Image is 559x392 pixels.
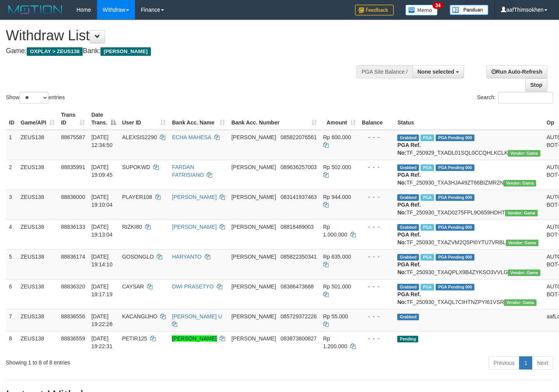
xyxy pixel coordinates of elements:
[421,284,434,290] span: Marked by aafpengsreynich
[394,160,543,190] td: TF_250930_TXA3HJA49ZT66BIZMR2N
[323,335,347,349] span: Rp 1.200.000
[397,336,418,342] span: Pending
[362,283,391,290] div: - - -
[421,135,434,141] span: Marked by aafpengsreynich
[280,283,314,290] span: Copy 08386473688 to clipboard
[436,135,474,141] span: PGA Pending
[397,194,419,201] span: Grabbed
[17,219,58,249] td: ZEUS138
[436,194,474,201] span: PGA Pending
[323,254,351,260] span: Rp 635.000
[506,240,538,246] span: Vendor URL: https://trx31.1velocity.biz
[532,356,553,370] a: Next
[362,313,391,320] div: - - -
[91,224,112,238] span: [DATE] 19:13:04
[61,164,85,170] span: 88835991
[61,194,85,200] span: 88836000
[61,224,85,230] span: 88836133
[323,164,351,170] span: Rp 502.000
[27,47,83,56] span: OXPLAY > ZEUS138
[421,224,434,231] span: Marked by aafpengsreynich
[505,210,538,216] span: Vendor URL: https://trx31.1velocity.biz
[231,164,276,170] span: [PERSON_NAME]
[6,309,17,331] td: 7
[357,65,412,78] div: PGA Site Balance /
[397,172,421,186] b: PGA Ref. No:
[397,254,419,261] span: Grabbed
[280,164,317,170] span: Copy 089636257003 to clipboard
[6,4,65,16] img: MOTION_logo.png
[228,108,320,130] th: Bank Acc. Number: activate to sort column ascending
[6,92,65,104] label: Show entries
[6,160,17,190] td: 2
[6,249,17,279] td: 5
[280,254,317,260] span: Copy 085822350341 to clipboard
[359,108,395,130] th: Balance
[362,133,391,141] div: - - -
[6,28,365,43] h1: Withdraw List
[122,224,142,230] span: RIZKI80
[320,108,359,130] th: Amount: activate to sort column ascending
[17,160,58,190] td: ZEUS138
[436,224,474,231] span: PGA Pending
[436,254,474,261] span: PGA Pending
[397,291,421,305] b: PGA Ref. No:
[394,108,543,130] th: Status
[362,163,391,171] div: - - -
[362,193,391,201] div: - - -
[58,108,88,130] th: Trans ID: activate to sort column ascending
[61,283,85,290] span: 88836320
[91,134,112,148] span: [DATE] 12:34:50
[91,164,112,178] span: [DATE] 19:09:45
[169,108,228,130] th: Bank Acc. Name: activate to sort column ascending
[122,335,147,342] span: PETIR125
[397,142,421,156] b: PGA Ref. No:
[17,190,58,219] td: ZEUS138
[17,130,58,160] td: ZEUS138
[122,134,157,140] span: ALEXSIS2290
[6,356,227,366] div: Showing 1 to 8 of 8 entries
[122,164,150,170] span: SUPOKWD
[6,108,17,130] th: ID
[6,130,17,160] td: 1
[397,284,419,290] span: Grabbed
[355,5,394,16] img: Feedback.jpg
[172,254,201,260] a: HARYANTO
[17,279,58,309] td: ZEUS138
[91,335,112,349] span: [DATE] 19:22:31
[6,47,365,55] h4: Game: Bank:
[17,108,58,130] th: Game/API: activate to sort column ascending
[450,5,488,15] img: panduan.png
[417,69,454,75] span: None selected
[122,283,144,290] span: CAYSAR
[61,254,85,260] span: 88836174
[61,134,85,140] span: 88675587
[397,164,419,171] span: Grabbed
[119,108,169,130] th: User ID: activate to sort column ascending
[508,269,540,276] span: Vendor URL: https://trx31.1velocity.biz
[172,224,216,230] a: [PERSON_NAME]
[323,194,351,200] span: Rp 944.000
[231,254,276,260] span: [PERSON_NAME]
[436,284,474,290] span: PGA Pending
[323,283,351,290] span: Rp 501.000
[397,261,421,275] b: PGA Ref. No:
[397,202,421,216] b: PGA Ref. No:
[61,335,85,342] span: 88836559
[508,150,540,157] span: Vendor URL: https://trx31.1velocity.biz
[6,331,17,353] td: 8
[323,313,348,319] span: Rp 55.000
[91,194,112,208] span: [DATE] 19:10:04
[504,299,537,306] span: Vendor URL: https://trx31.1velocity.biz
[231,194,276,200] span: [PERSON_NAME]
[172,194,216,200] a: [PERSON_NAME]
[231,313,276,319] span: [PERSON_NAME]
[394,249,543,279] td: TF_250930_TXAQPLX9B4ZYKSO3VVLG
[17,249,58,279] td: ZEUS138
[421,254,434,261] span: Marked by aafpengsreynich
[231,224,276,230] span: [PERSON_NAME]
[394,219,543,249] td: TF_250930_TXAZVM2Q5PI0YTU7VRBL
[504,180,536,187] span: Vendor URL: https://trx31.1velocity.biz
[172,313,222,319] a: [PERSON_NAME] U
[394,279,543,309] td: TF_250930_TXAQL7CIHTNZPYI61VSR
